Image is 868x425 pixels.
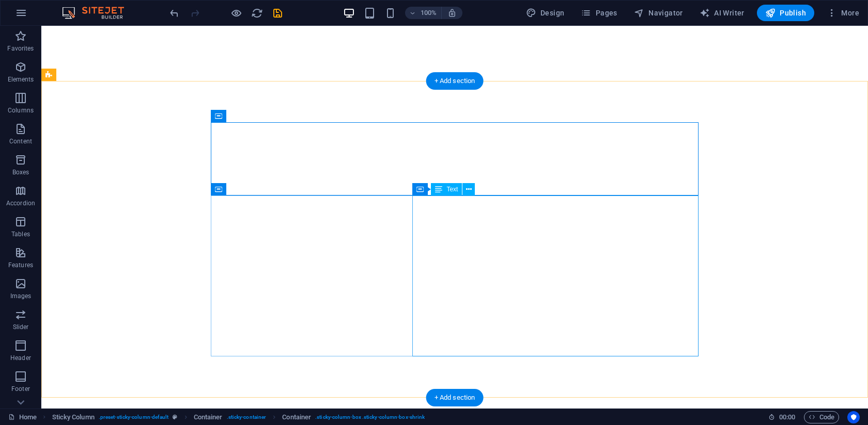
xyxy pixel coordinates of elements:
span: Navigator [634,8,683,18]
i: Undo: Delete elements (Ctrl+Z) [168,7,180,19]
span: Click to select. Double-click to edit [194,411,223,423]
span: . preset-sticky-column-default [99,411,169,423]
div: Design (Ctrl+Alt+Y) [522,5,569,21]
span: . sticky-container [227,411,267,423]
button: Usercentrics [847,411,860,423]
img: Editor Logo [59,7,137,19]
button: Design [522,5,569,21]
p: Features [8,261,33,269]
span: Code [809,411,834,423]
p: Accordion [6,199,35,207]
span: Design [526,8,565,18]
button: Pages [577,5,621,21]
p: Images [10,292,32,300]
p: Favorites [7,44,34,53]
button: save [271,7,284,19]
a: Click to cancel selection. Double-click to open Pages [8,411,37,423]
button: Code [804,411,839,423]
button: reload [251,7,263,19]
p: Boxes [12,168,29,176]
button: More [823,5,863,21]
p: Footer [11,385,30,393]
div: + Add section [426,72,484,90]
nav: breadcrumb [52,411,425,423]
span: Sticky Column [52,411,95,423]
span: More [827,8,859,18]
p: Tables [11,230,30,238]
h6: 100% [421,7,437,19]
span: Click to select. Double-click to edit [282,411,311,423]
p: Elements [8,75,34,84]
i: This element is a customizable preset [173,414,177,420]
p: Slider [13,323,29,331]
span: AI Writer [700,8,745,18]
button: undo [168,7,180,19]
button: Publish [757,5,814,21]
span: Pages [581,8,617,18]
span: Text [446,186,458,192]
button: Navigator [630,5,687,21]
button: AI Writer [695,5,749,21]
p: Columns [8,106,34,115]
span: . sticky-column-box .sticky-column-box-shrink [315,411,425,423]
i: On resize automatically adjust zoom level to fit chosen device. [447,8,457,18]
p: Content [9,137,32,145]
p: Header [10,354,31,362]
span: 00 00 [779,411,795,423]
span: : [786,413,788,421]
button: 100% [405,7,442,19]
span: Publish [765,8,806,18]
h6: Session time [768,411,796,423]
i: Save (Ctrl+S) [272,7,284,19]
div: + Add section [426,389,484,406]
